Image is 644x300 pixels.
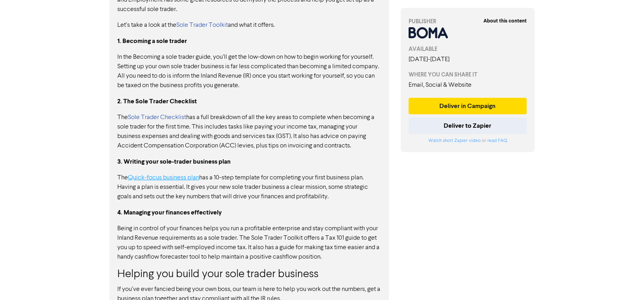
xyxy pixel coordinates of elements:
p: The has a full breakdown of all the key areas to complete when becoming a sole trader for the fir... [117,113,381,151]
div: AVAILABLE [409,45,527,53]
p: Let’s take a look at the and what it offers. [117,20,381,30]
div: Email, Social & Website [409,80,527,90]
iframe: Chat Widget [605,262,644,300]
p: In the Becoming a sole trader guide, you’ll get the low-down on how to begin working for yourself... [117,52,381,90]
strong: 3. Writing your sole-trader business plan [117,158,231,166]
a: Quick-focus business plan [128,175,199,181]
div: [DATE] - [DATE] [409,55,527,64]
strong: 2. The Sole Trader Checklist [117,97,197,105]
p: Being in control of your finances helps you run a profitable enterprise and stay compliant with y... [117,224,381,262]
button: Deliver in Campaign [409,98,527,114]
p: The has a 10-step template for completing your first business plan. Having a plan is essential. I... [117,173,381,201]
a: Watch short Zapier video [428,138,481,143]
button: Deliver to Zapier [409,117,527,134]
div: PUBLISHER [409,17,527,26]
a: Sole Trader Toolkit [176,22,228,28]
div: WHERE YOU CAN SHARE IT [409,71,527,79]
strong: 4. Managing your finances effectively [117,209,222,216]
strong: 1. Becoming a sole trader [117,37,187,45]
a: Sole Trader Checklist [128,114,186,121]
h3: Helping you build your sole trader business [117,268,381,281]
div: or [409,137,527,144]
a: read FAQ [487,138,507,143]
strong: About this content [483,18,527,24]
